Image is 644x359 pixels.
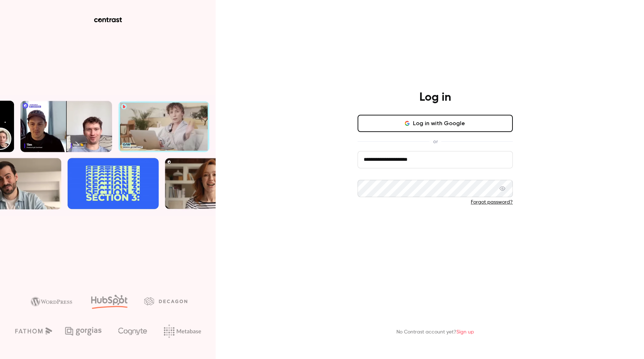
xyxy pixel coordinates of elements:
button: Log in with Google [358,115,513,132]
span: or [429,138,441,145]
p: No Contrast account yet? [396,328,474,336]
h4: Log in [419,90,451,105]
button: Log in [358,217,513,235]
a: Forgot password? [471,200,513,205]
img: decagon [144,297,187,305]
a: Sign up [456,330,474,335]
